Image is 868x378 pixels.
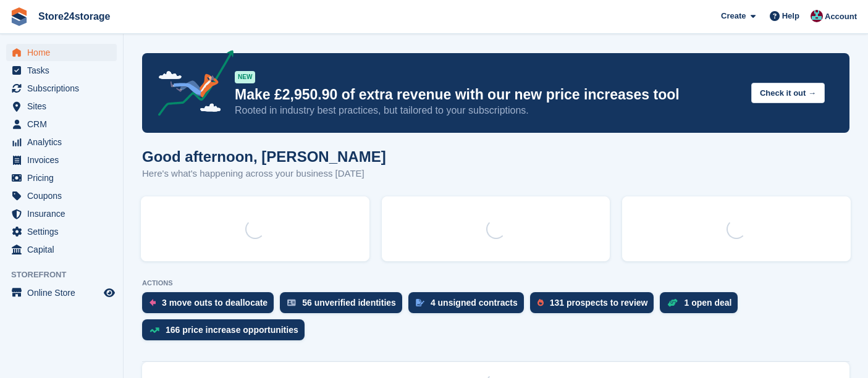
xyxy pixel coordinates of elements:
a: 56 unverified identities [280,292,408,319]
a: 4 unsigned contracts [408,292,530,319]
a: menu [6,151,117,169]
a: 131 prospects to review [530,292,660,319]
a: 1 open deal [660,292,744,319]
img: deal-1b604bf984904fb50ccaf53a9ad4b4a5d6e5aea283cecdc64d6e3604feb123c2.svg [667,298,678,307]
p: ACTIONS [142,279,849,287]
a: menu [6,62,117,79]
img: George [811,10,823,22]
div: NEW [235,71,255,83]
a: menu [6,284,117,301]
span: Tasks [27,62,101,79]
img: prospect-51fa495bee0391a8d652442698ab0144808aea92771e9ea1ae160a38d050c398.svg [537,299,544,306]
img: price-adjustments-announcement-icon-8257ccfd72463d97f412b2fc003d46551f7dbcb40ab6d574587a9cd5c0d94... [148,50,234,120]
div: 131 prospects to review [550,298,648,308]
h1: Good afternoon, [PERSON_NAME] [142,148,386,165]
div: 56 unverified identities [302,298,396,308]
span: Storefront [11,269,123,281]
div: 1 open deal [684,298,731,308]
span: Online Store [27,284,101,301]
a: Preview store [102,285,117,300]
img: price_increase_opportunities-93ffe204e8149a01c8c9dc8f82e8f89637d9d84a8eef4429ea346261dce0b2c0.svg [150,327,159,333]
a: menu [6,241,117,258]
a: menu [6,115,117,133]
span: Analytics [27,133,101,151]
span: Account [825,10,857,23]
span: CRM [27,115,101,133]
a: menu [6,187,117,204]
a: menu [6,44,117,61]
p: Rooted in industry best practices, but tailored to your subscriptions. [235,104,741,117]
span: Create [721,10,746,22]
span: Help [782,10,799,22]
div: 3 move outs to deallocate [162,298,268,308]
a: 166 price increase opportunities [142,319,311,346]
div: 166 price increase opportunities [166,325,298,335]
a: menu [6,80,117,97]
img: verify_identity-adf6edd0f0f0b5bbfe63781bf79b02c33cf7c696d77639b501bdc392416b5a36.svg [287,299,296,306]
p: Make £2,950.90 of extra revenue with our new price increases tool [235,86,741,104]
a: Store24storage [33,6,116,27]
a: menu [6,169,117,187]
a: menu [6,205,117,222]
img: contract_signature_icon-13c848040528278c33f63329250d36e43548de30e8caae1d1a13099fd9432cc5.svg [416,299,424,306]
img: stora-icon-8386f47178a22dfd0bd8f6a31ec36ba5ce8667c1dd55bd0f319d3a0aa187defe.svg [10,7,28,26]
button: Check it out → [751,83,825,103]
a: menu [6,98,117,115]
span: Pricing [27,169,101,187]
a: 3 move outs to deallocate [142,292,280,319]
span: Invoices [27,151,101,169]
span: Capital [27,241,101,258]
span: Subscriptions [27,80,101,97]
p: Here's what's happening across your business [DATE] [142,167,386,181]
span: Coupons [27,187,101,204]
span: Sites [27,98,101,115]
span: Settings [27,223,101,240]
a: menu [6,223,117,240]
a: menu [6,133,117,151]
span: Insurance [27,205,101,222]
div: 4 unsigned contracts [431,298,518,308]
span: Home [27,44,101,61]
img: move_outs_to_deallocate_icon-f764333ba52eb49d3ac5e1228854f67142a1ed5810a6f6cc68b1a99e826820c5.svg [150,299,156,306]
